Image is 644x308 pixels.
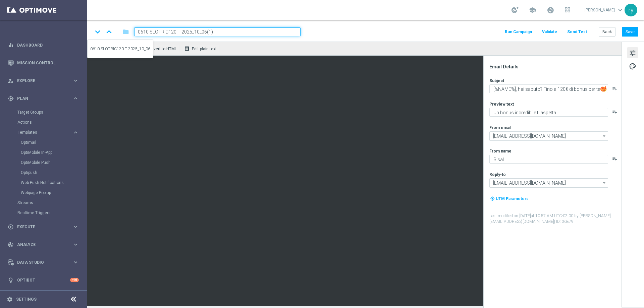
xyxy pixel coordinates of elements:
a: Actions [17,120,70,125]
div: Webpage Pop-up [21,188,87,198]
div: Analyze [8,242,72,248]
div: Mission Control [8,54,79,72]
button: Data Studio keyboard_arrow_right [7,260,79,265]
div: ry [625,4,637,16]
div: lightbulb Optibot +10 [7,278,79,283]
a: Optibot [17,271,70,289]
a: OptiMobile Push [21,160,70,165]
i: play_circle_outline [8,224,14,230]
i: person_search [8,78,14,84]
a: Optimail [21,140,70,145]
img: optiGenie.svg [600,86,606,92]
button: code Convert to HTML [137,44,180,53]
div: Streams [17,198,87,208]
span: school [529,6,536,14]
a: Mission Control [17,54,79,72]
a: Webpage Pop-up [21,190,70,195]
i: equalizer [8,42,14,48]
i: keyboard_arrow_right [72,129,79,136]
div: Templates [18,130,72,134]
div: Optimail [21,137,87,147]
div: Explore [8,78,72,84]
span: | ID: 36879 [554,219,574,224]
span: Convert to HTML [146,47,177,51]
i: my_location [490,196,495,201]
button: equalizer Dashboard [7,43,79,48]
i: keyboard_arrow_right [72,241,79,248]
div: Optipush [21,168,87,178]
button: tune [627,47,638,58]
i: track_changes [8,242,14,248]
i: keyboard_arrow_right [72,259,79,265]
i: keyboard_arrow_up [104,27,114,37]
button: Save [622,27,638,37]
a: OptiMobile In-App [21,150,70,155]
div: Web Push Notifications [21,178,87,188]
span: Preview [117,47,131,51]
button: Run Campaign [504,27,533,37]
div: Templates [17,127,87,198]
i: remove_red_eye [109,46,114,51]
label: From name [489,148,512,154]
button: play_circle_outline Execute keyboard_arrow_right [7,224,79,230]
i: arrow_drop_down [601,132,608,140]
button: person_search Explore keyboard_arrow_right [7,78,79,83]
span: UTM Parameters [496,196,529,201]
button: Templates keyboard_arrow_right [17,130,79,135]
button: playlist_add [612,86,618,91]
i: folder [122,28,129,36]
label: From email [489,125,511,130]
span: Templates [18,130,66,134]
button: folder [122,26,130,37]
i: receipt [184,46,190,51]
i: keyboard_arrow_down [93,27,103,37]
a: [PERSON_NAME]keyboard_arrow_down [584,5,625,15]
label: Reply-to [489,172,506,177]
span: Analyze [17,243,72,247]
button: playlist_add [612,156,618,162]
button: Back [599,27,615,37]
button: gps_fixed Plan keyboard_arrow_right [7,96,79,101]
a: Optipush [21,170,70,175]
span: palette [629,62,636,71]
div: Target Groups [17,107,87,117]
div: Email Details [489,64,621,70]
div: OptiMobile In-App [21,147,87,158]
div: Dashboard [8,36,79,54]
span: Explore [17,79,72,83]
span: Data Studio [17,260,72,264]
i: settings [7,296,13,302]
div: Data Studio [8,259,72,265]
span: Edit plain text [192,47,217,51]
input: Enter a unique template name [134,27,301,36]
a: Web Push Notifications [21,180,70,185]
span: tune [629,49,636,57]
i: lightbulb [8,277,14,283]
i: arrow_drop_down [601,179,608,187]
div: Plan [8,96,72,102]
button: my_location UTM Parameters [489,195,529,202]
button: palette [627,61,638,71]
div: Mission Control [7,60,79,66]
button: remove_red_eye Preview [107,44,134,53]
span: Plan [17,97,72,101]
span: Validate [542,29,557,34]
i: keyboard_arrow_right [72,77,79,84]
button: track_changes Analyze keyboard_arrow_right [7,242,79,247]
a: Target Groups [17,110,70,115]
a: Realtime Triggers [17,210,70,215]
div: Optibot [8,271,79,289]
div: +10 [70,278,79,282]
input: Select [489,178,608,188]
a: Settings [16,297,37,301]
i: playlist_add [612,109,618,115]
button: Validate [541,27,558,37]
i: keyboard_arrow_right [72,95,79,102]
